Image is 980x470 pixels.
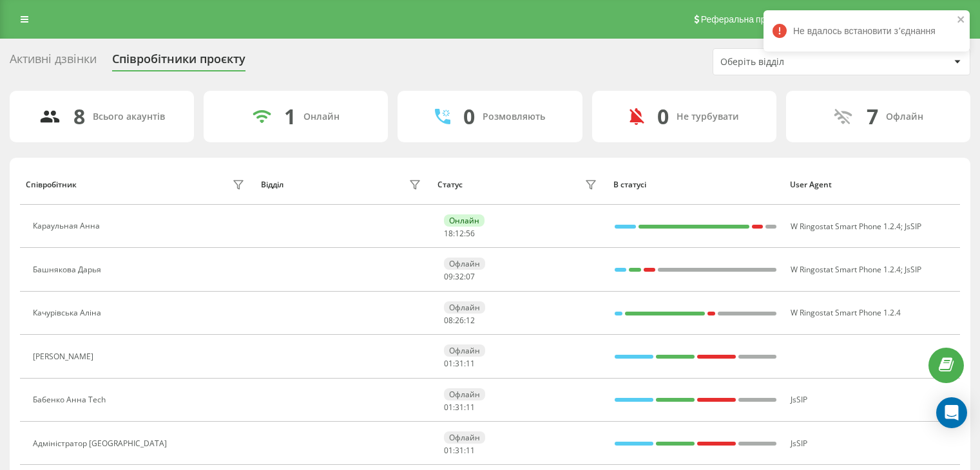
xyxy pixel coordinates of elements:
[444,403,475,412] div: : :
[444,446,475,455] div: : :
[444,228,453,239] span: 18
[261,180,283,189] div: Відділ
[33,439,170,448] div: Адміністратор [GEOGRAPHIC_DATA]
[957,14,966,26] button: close
[444,272,475,281] div: : :
[33,265,104,274] div: Башнякова Дарья
[455,315,464,326] span: 26
[483,111,545,122] div: Розмовляють
[33,352,97,361] div: [PERSON_NAME]
[790,180,954,189] div: User Agent
[466,315,475,326] span: 12
[33,308,104,317] div: Качурівська Аліна
[791,307,901,318] span: W Ringostat Smart Phone 1.2.4
[444,301,485,314] div: Офлайн
[444,214,485,227] div: Онлайн
[444,315,453,326] span: 08
[613,180,778,189] div: В статусі
[437,180,463,189] div: Статус
[791,264,901,275] span: W Ringostat Smart Phone 1.2.4
[677,111,739,122] div: Не турбувати
[905,221,921,232] span: JsSIP
[791,221,901,232] span: W Ringostat Smart Phone 1.2.4
[444,431,485,444] div: Офлайн
[905,264,921,275] span: JsSIP
[444,316,475,325] div: : :
[444,388,485,400] div: Офлайн
[867,104,878,129] div: 7
[444,258,485,270] div: Офлайн
[791,394,807,405] span: JsSIP
[444,229,475,238] div: : :
[93,111,165,122] div: Всього акаунтів
[73,104,85,129] div: 8
[466,228,475,239] span: 56
[455,445,464,456] span: 31
[26,180,77,189] div: Співробітник
[455,228,464,239] span: 12
[444,359,475,368] div: : :
[657,104,669,129] div: 0
[720,57,874,68] div: Оберіть відділ
[466,271,475,282] span: 07
[455,358,464,369] span: 31
[33,395,109,404] div: Бабенко Анна Tech
[444,402,453,413] span: 01
[444,445,453,456] span: 01
[886,111,923,122] div: Офлайн
[701,14,796,24] span: Реферальна програма
[303,111,340,122] div: Онлайн
[466,445,475,456] span: 11
[466,402,475,413] span: 11
[444,271,453,282] span: 09
[455,402,464,413] span: 31
[466,358,475,369] span: 11
[455,271,464,282] span: 32
[444,358,453,369] span: 01
[936,397,967,428] div: Open Intercom Messenger
[791,438,807,449] span: JsSIP
[444,344,485,357] div: Офлайн
[284,104,296,129] div: 1
[33,221,103,230] div: Караульная Анна
[112,52,245,72] div: Співробітники проєкту
[10,52,97,72] div: Активні дзвінки
[764,10,970,52] div: Не вдалось встановити зʼєднання
[463,104,475,129] div: 0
